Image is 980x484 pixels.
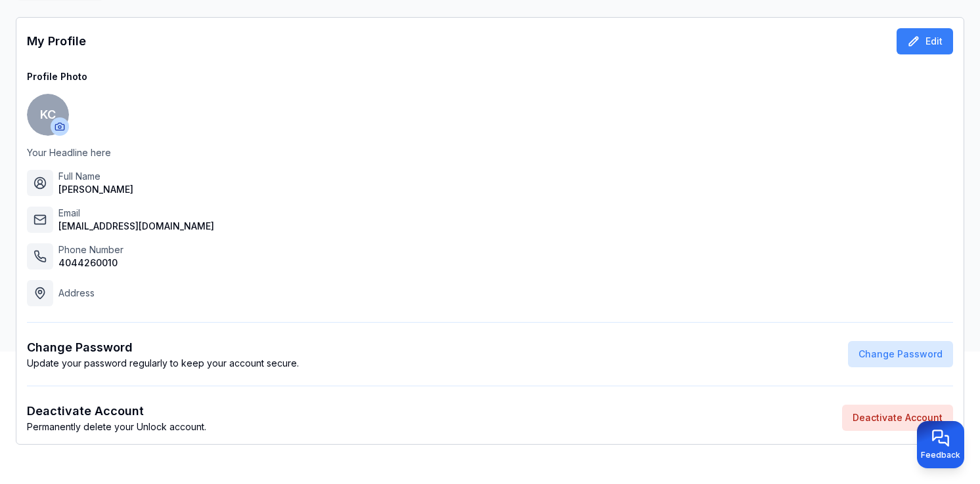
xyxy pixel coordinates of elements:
[27,70,953,83] p: Profile Photo
[897,28,953,54] button: Edit
[27,357,299,370] p: Update your password regularly to keep your account secure.
[848,341,953,367] button: Change Password
[58,256,123,270] p: 4044260010
[58,207,214,220] p: Email
[58,287,95,300] p: Address
[27,146,953,159] p: Your Headline here
[58,183,133,196] p: [PERSON_NAME]
[27,402,206,420] p: Deactivate Account
[58,243,123,256] p: Phone Number
[917,421,964,468] button: Provide feedback
[58,170,133,183] p: Full Name
[27,32,86,50] h1: My Profile
[27,94,69,136] span: KC
[842,405,953,431] button: Deactivate Account
[27,338,299,357] p: Change Password
[58,220,214,233] p: [EMAIL_ADDRESS][DOMAIN_NAME]
[921,450,960,460] span: Feedback
[27,420,206,434] p: Permanently delete your Unlock account.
